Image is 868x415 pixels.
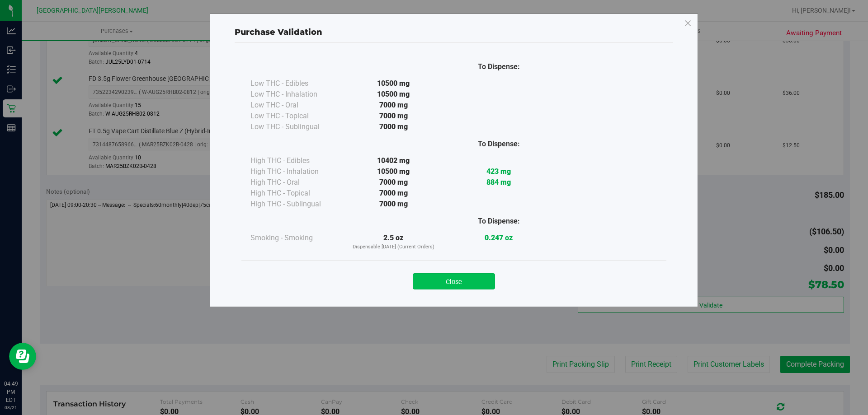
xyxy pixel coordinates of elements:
div: Low THC - Edibles [250,78,341,89]
div: Low THC - Inhalation [250,89,341,100]
div: 7000 mg [341,188,446,199]
strong: 884 mg [486,178,511,187]
div: To Dispense: [446,139,552,149]
div: 7000 mg [341,199,446,210]
div: 7000 mg [341,177,446,188]
div: Low THC - Sublingual [250,121,341,132]
div: To Dispense: [446,216,552,227]
button: Close [413,273,495,289]
strong: 423 mg [486,167,511,176]
iframe: Resource center [9,343,36,370]
div: 2.5 oz [341,233,446,251]
div: High THC - Oral [250,177,341,188]
div: 7000 mg [341,111,446,121]
div: Smoking - Smoking [250,233,341,243]
div: 10500 mg [341,166,446,177]
p: Dispensable [DATE] (Current Orders) [341,243,446,251]
div: 7000 mg [341,121,446,132]
div: High THC - Topical [250,188,341,199]
div: 7000 mg [341,100,446,111]
div: To Dispense: [446,61,552,72]
div: High THC - Sublingual [250,199,341,210]
div: High THC - Inhalation [250,166,341,177]
div: Low THC - Oral [250,100,341,111]
div: Low THC - Topical [250,111,341,121]
div: High THC - Edibles [250,155,341,166]
span: Purchase Validation [235,27,322,37]
div: 10500 mg [341,78,446,89]
div: 10500 mg [341,89,446,100]
strong: 0.247 oz [485,233,513,242]
div: 10402 mg [341,155,446,166]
